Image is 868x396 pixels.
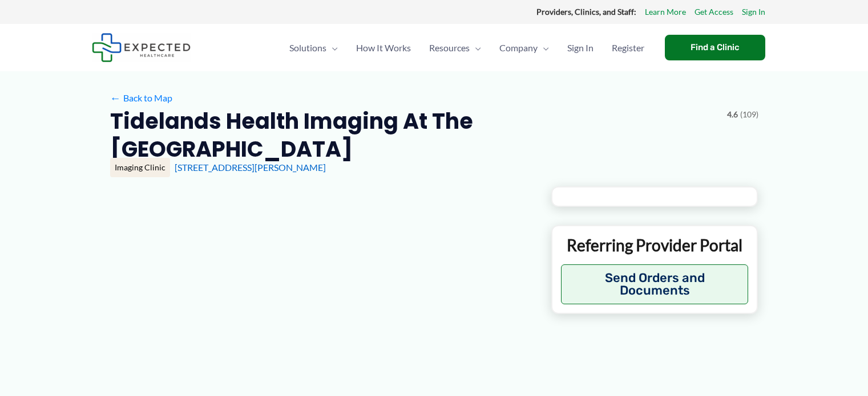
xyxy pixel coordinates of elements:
span: (109) [740,107,758,122]
strong: Providers, Clinics, and Staff: [536,7,636,17]
a: Register [603,28,653,68]
span: Menu Toggle [470,28,481,68]
a: Sign In [558,28,603,68]
a: Find a Clinic [665,35,765,60]
span: Register [612,28,644,68]
a: SolutionsMenu Toggle [280,28,347,68]
a: Sign In [742,5,765,19]
span: Company [499,28,538,68]
nav: Primary Site Navigation [280,28,653,68]
span: How It Works [356,28,411,68]
button: Send Orders and Documents [561,264,749,304]
h2: Tidelands Health Imaging at The [GEOGRAPHIC_DATA] [110,107,718,164]
a: How It Works [347,28,420,68]
a: ←Back to Map [110,89,172,107]
a: CompanyMenu Toggle [490,28,558,68]
a: ResourcesMenu Toggle [420,28,490,68]
span: Solutions [289,28,326,68]
span: 4.6 [727,107,738,122]
span: Menu Toggle [538,28,549,68]
img: Expected Healthcare Logo - side, dark font, small [92,33,191,62]
a: Get Access [695,5,733,19]
span: Sign In [567,28,594,68]
span: Resources [429,28,470,68]
span: Menu Toggle [326,28,338,68]
a: Learn More [645,5,686,19]
span: ← [110,92,121,103]
p: Referring Provider Portal [561,235,749,255]
div: Imaging Clinic [110,158,170,177]
a: [STREET_ADDRESS][PERSON_NAME] [175,162,326,173]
